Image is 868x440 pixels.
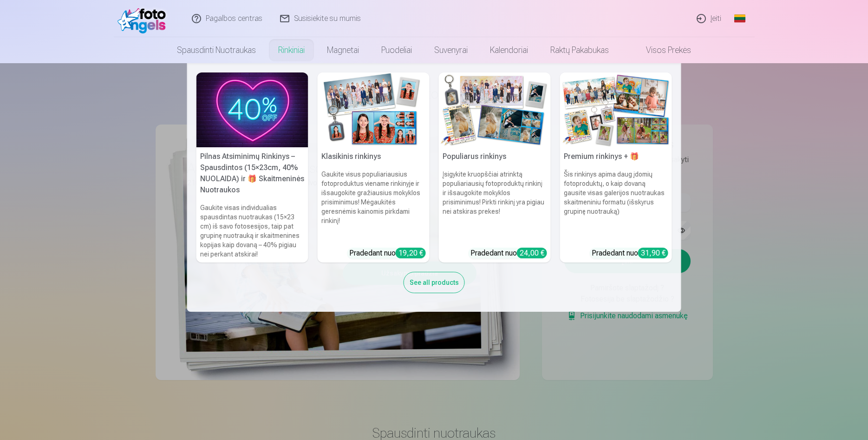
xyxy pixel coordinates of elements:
[620,37,702,63] a: Visos prekės
[318,72,430,263] a: Klasikinis rinkinysKlasikinis rinkinysGaukite visus populiariausius fotoproduktus viename rinkiny...
[267,37,316,63] a: Rinkiniai
[517,248,547,258] div: 24,00 €
[423,37,479,63] a: Suvenyrai
[439,166,551,244] h6: Įsigykite kruopščiai atrinktą populiariausių fotoproduktų rinkinį ir išsaugokite mokyklos prisimi...
[117,4,171,33] img: /fa2
[316,37,370,63] a: Magnetai
[196,147,308,199] h5: Pilnas Atsiminimų Rinkinys – Spausdintos (15×23cm, 40% NUOLAIDA) ir 🎁 Skaitmeninės Nuotraukos
[470,248,547,259] div: Pradedant nuo
[560,166,672,244] h6: Šis rinkinys apima daug įdomių fotoproduktų, o kaip dovaną gausite visas galerijos nuotraukas ska...
[196,72,308,263] a: Pilnas Atsiminimų Rinkinys – Spausdintos (15×23cm, 40% NUOLAIDA) ir 🎁 Skaitmeninės NuotraukosPiln...
[166,37,267,63] a: Spausdinti nuotraukas
[560,72,672,263] a: Premium rinkinys + 🎁Premium rinkinys + 🎁Šis rinkinys apima daug įdomių fotoproduktų, o kaip dovan...
[349,248,426,259] div: Pradedant nuo
[560,147,672,166] h5: Premium rinkinys + 🎁
[196,199,308,263] h6: Gaukite visas individualias spausdintas nuotraukas (15×23 cm) iš savo fotosesijos, taip pat grupi...
[439,72,551,263] a: Populiarus rinkinysPopuliarus rinkinysĮsigykite kruopščiai atrinktą populiariausių fotoproduktų r...
[196,72,308,147] img: Pilnas Atsiminimų Rinkinys – Spausdintos (15×23cm, 40% NUOLAIDA) ir 🎁 Skaitmeninės Nuotraukos
[439,72,551,147] img: Populiarus rinkinys
[404,272,465,293] div: See all products
[592,248,668,259] div: Pradedant nuo
[370,37,423,63] a: Puodeliai
[318,147,430,166] h5: Klasikinis rinkinys
[318,72,430,147] img: Klasikinis rinkinys
[479,37,539,63] a: Kalendoriai
[638,248,668,258] div: 31,90 €
[396,248,426,258] div: 19,20 €
[560,72,672,147] img: Premium rinkinys + 🎁
[539,37,620,63] a: Raktų pakabukas
[404,277,465,287] a: See all products
[318,166,430,244] h6: Gaukite visus populiariausius fotoproduktus viename rinkinyje ir išsaugokite gražiausius mokyklos...
[439,147,551,166] h5: Populiarus rinkinys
